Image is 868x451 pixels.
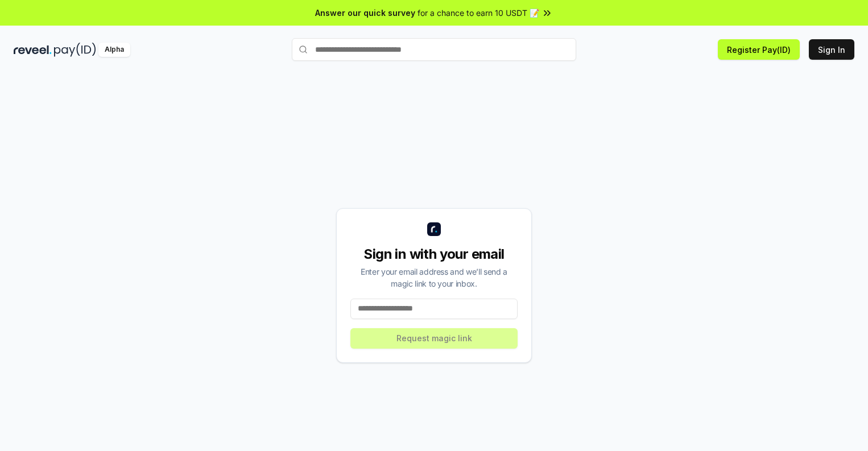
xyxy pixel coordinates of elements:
div: Alpha [98,43,130,57]
img: reveel_dark [14,43,52,57]
button: Register Pay(ID) [718,39,800,60]
div: Sign in with your email [350,245,518,263]
img: pay_id [54,43,96,57]
span: Answer our quick survey [315,7,415,19]
img: logo_small [427,222,441,236]
button: Sign In [809,39,854,60]
span: for a chance to earn 10 USDT 📝 [418,7,539,19]
div: Enter your email address and we’ll send a magic link to your inbox. [350,266,518,289]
